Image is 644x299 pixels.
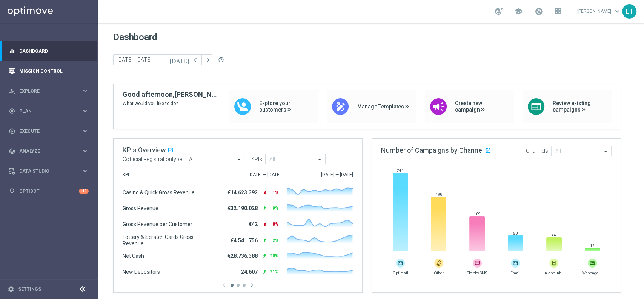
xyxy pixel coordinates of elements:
[19,129,81,133] span: Execute
[613,7,621,15] span: keyboard_arrow_down
[81,147,89,155] i: keyboard_arrow_right
[19,109,81,113] span: Plan
[8,128,89,134] button: play_circle_outline Execute keyboard_arrow_right
[9,108,15,115] i: gps_fixed
[9,128,81,135] div: Execute
[81,107,89,115] i: keyboard_arrow_right
[9,88,15,95] i: person_search
[18,287,41,291] a: Settings
[81,87,89,95] i: keyboard_arrow_right
[8,286,14,293] i: settings
[19,41,89,61] a: Dashboard
[8,148,89,154] button: track_changes Analyze keyboard_arrow_right
[19,61,89,81] a: Mission Control
[514,7,523,15] span: school
[8,108,89,114] button: gps_fixed Plan keyboard_arrow_right
[9,188,15,195] i: lightbulb
[9,148,81,155] div: Analyze
[8,188,89,194] button: lightbulb Optibot +10
[8,88,89,94] button: person_search Explore keyboard_arrow_right
[81,127,89,135] i: keyboard_arrow_right
[79,189,89,194] div: +10
[8,48,89,54] button: equalizer Dashboard
[9,148,15,155] i: track_changes
[9,41,89,61] div: Dashboard
[19,149,81,153] span: Analyze
[9,48,15,54] i: equalizer
[19,169,81,174] span: Data Studio
[81,167,89,175] i: keyboard_arrow_right
[9,61,89,81] div: Mission Control
[9,168,81,175] div: Data Studio
[9,88,81,95] div: Explore
[19,89,81,93] span: Explore
[576,6,622,17] a: [PERSON_NAME]keyboard_arrow_down
[622,4,636,19] div: ET
[9,108,81,115] div: Plan
[19,181,79,201] a: Optibot
[8,168,89,174] button: Data Studio keyboard_arrow_right
[9,128,15,135] i: play_circle_outline
[9,181,89,201] div: Optibot
[8,68,89,74] button: Mission Control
